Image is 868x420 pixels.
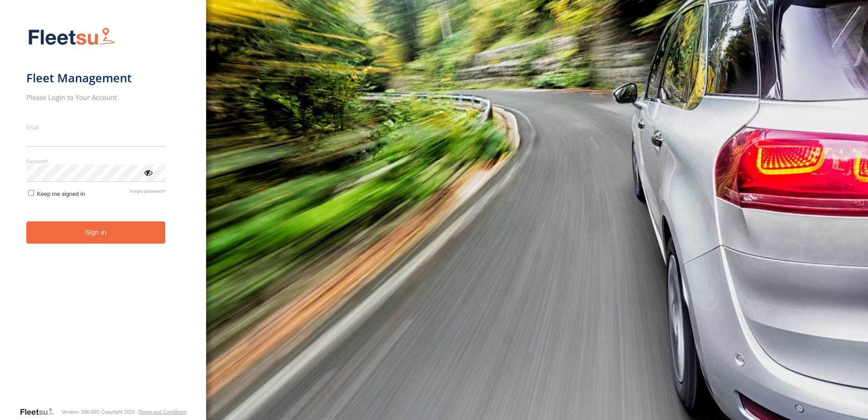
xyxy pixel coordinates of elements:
[26,93,166,102] h2: Please Login to Your Account
[138,409,186,415] a: Terms and Conditions
[26,22,180,406] form: main
[37,190,85,197] span: Keep me signed in
[96,409,187,415] div: © Copyright 2025 -
[130,189,165,197] a: Forgot password?
[61,409,96,415] div: Version: 306.00
[143,168,153,177] div: ViewPassword
[26,221,166,244] button: Sign in
[26,124,166,130] label: Email
[26,70,166,85] h1: Fleet Management
[26,158,166,165] label: Password
[28,190,34,196] input: Keep me signed in
[26,25,117,49] img: Fleetsu
[20,407,61,416] a: Visit our Website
